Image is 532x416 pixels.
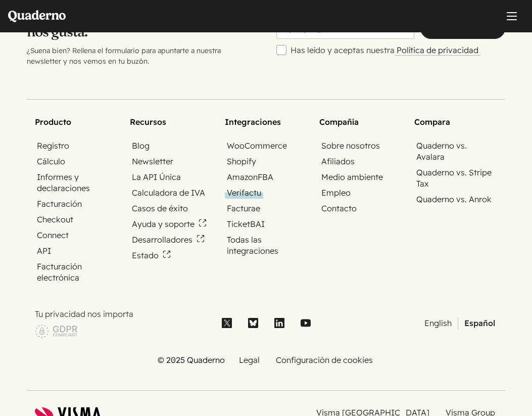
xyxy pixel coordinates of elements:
[328,317,498,329] ul: Selector de idioma
[130,203,190,214] a: Casos de éxito
[319,156,357,167] a: Afiliados
[414,194,494,205] a: Quaderno vs. Anrok
[319,171,385,183] a: Medio ambiente
[35,140,71,152] a: Registro
[35,116,498,366] nav: Site map
[225,171,275,183] a: AmazonFBA
[319,140,382,152] a: Sobre nosotros
[35,156,67,167] a: Cálculo
[130,234,207,246] a: Desarrolladores
[225,156,258,167] a: Shopify
[130,116,213,128] h2: Recursos
[27,7,256,39] h2: Sin spam, sin rodeos. Al grano, como nos gusta.
[35,261,118,284] a: Facturación electrónica
[319,116,402,128] h2: Compañía
[291,44,506,56] label: Has leído y aceptas nuestra
[130,250,173,261] a: Estado
[319,203,359,214] a: Contacto
[35,229,71,241] a: Connect
[274,354,375,365] a: Configuración de cookies
[130,171,183,183] a: La API Única
[395,45,480,56] a: Política de privacidad
[27,45,256,67] p: ¿Suena bien? Rellena el formulario para apuntarte a nuestra newsletter y nos vemos en tu buzón.
[225,116,308,128] h2: Integraciones
[130,218,209,230] a: Ayuda y soporte
[158,354,225,366] li: © 2025 Quaderno
[35,116,118,128] h2: Producto
[225,234,308,257] a: Todas las integraciones
[130,140,152,152] a: Blog
[130,187,207,199] a: Calculadora de IVA
[319,187,353,199] a: Empleo
[237,354,262,366] a: Legal
[225,187,263,199] a: Verifactu
[35,214,75,225] a: Checkout
[225,140,289,152] a: WooCommerce
[225,203,262,214] a: Facturae
[35,198,84,210] a: Facturación
[130,156,175,167] a: Newsletter
[35,245,53,257] a: API
[258,172,273,182] abbr: Fulfillment by Amazon
[414,140,497,163] a: Quaderno vs. Avalara
[422,317,454,329] a: English
[414,167,497,190] a: Quaderno vs. Stripe Tax
[414,116,497,128] h2: Compara
[35,308,205,320] p: Tu privacidad nos importa
[225,218,267,230] a: TicketBAI
[35,171,118,194] a: Informes y declaraciones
